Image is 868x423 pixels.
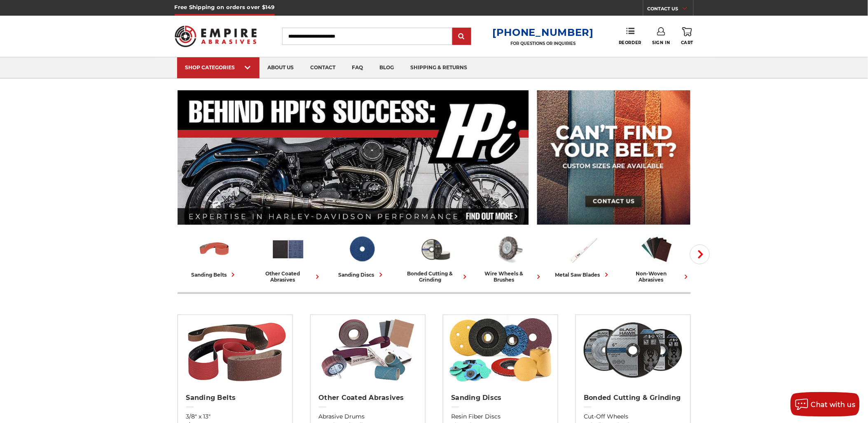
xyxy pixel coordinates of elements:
div: sanding discs [339,270,385,279]
button: Chat with us [791,392,860,417]
input: Submit [454,28,470,45]
a: Abrasive Drums [319,412,417,421]
a: blog [372,57,402,78]
img: Bonded Cutting & Grinding [580,315,686,385]
img: Sanding Belts [197,232,232,266]
h2: Other Coated Abrasives [319,394,417,402]
div: SHOP CATEGORIES [185,64,251,70]
a: sanding belts [181,232,248,279]
span: Sign In [653,40,670,45]
a: shipping & returns [402,57,476,78]
a: Reorder [619,27,641,45]
a: metal saw blades [550,232,617,279]
h2: Sanding Discs [452,394,550,402]
a: Resin Fiber Discs [452,412,550,421]
span: Chat with us [811,401,856,409]
span: Cart [681,40,693,45]
a: non-woven abrasives [623,232,690,283]
h2: Bonded Cutting & Grinding [584,394,682,402]
p: FOR QUESTIONS OR INQUIRIES [492,41,594,46]
div: wire wheels & brushes [476,270,543,283]
button: Next [690,244,710,264]
img: Other Coated Abrasives [314,315,421,385]
a: faq [344,57,372,78]
img: Non-woven Abrasives [640,232,674,266]
a: contact [302,57,344,78]
div: non-woven abrasives [623,270,690,283]
a: other coated abrasives [255,232,322,283]
a: bonded cutting & grinding [402,232,469,283]
div: other coated abrasives [255,270,322,283]
a: sanding discs [328,232,395,279]
a: [PHONE_NUMBER] [492,26,594,38]
div: sanding belts [191,270,237,279]
img: Sanding Discs [345,232,379,266]
img: Metal Saw Blades [566,232,600,266]
a: CONTACT US [648,4,693,16]
img: Sanding Belts [182,315,288,385]
h2: Sanding Belts [186,394,284,402]
a: about us [260,57,302,78]
img: Banner for an interview featuring Horsepower Inc who makes Harley performance upgrades featured o... [178,90,529,225]
span: Reorder [619,40,641,45]
a: Cart [681,27,693,45]
a: 3/8" x 13" [186,412,284,421]
img: Empire Abrasives [175,20,257,52]
img: promo banner for custom belts. [537,90,690,225]
div: metal saw blades [555,270,611,279]
a: wire wheels & brushes [476,232,543,283]
img: Wire Wheels & Brushes [492,232,526,266]
img: Bonded Cutting & Grinding [419,232,453,266]
a: Cut-Off Wheels [584,412,682,421]
img: Other Coated Abrasives [271,232,305,266]
img: Sanding Discs [447,315,554,385]
div: bonded cutting & grinding [402,270,469,283]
